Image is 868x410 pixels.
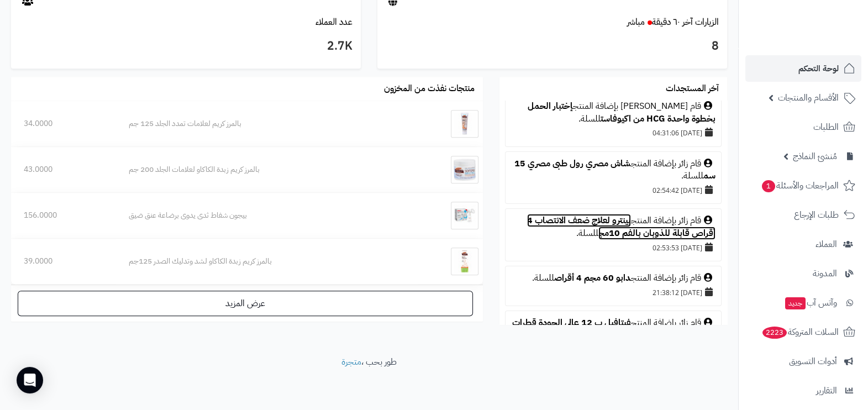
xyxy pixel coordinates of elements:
[762,327,787,339] span: 2223
[793,149,837,164] span: مُنشئ النماذج
[798,61,839,76] span: لوحة التحكم
[745,55,861,82] a: لوحة التحكم
[129,210,405,221] div: بيجون شفاط ثدى يدوى برضاعة عنق ضيق
[816,236,837,252] span: العملاء
[17,367,43,393] div: Open Intercom Messenger
[785,297,806,309] span: جديد
[24,256,103,267] div: 39.0000
[745,377,861,404] a: التقارير
[794,207,839,223] span: طلبات الإرجاع
[24,118,103,129] div: 34.0000
[511,240,716,255] div: [DATE] 02:53:53
[745,348,861,375] a: أدوات التسويق
[745,319,861,345] a: السلات المتروكة2223
[514,157,716,183] a: شاش مصري رول طبى مصري 15 سم
[745,202,861,228] a: طلبات الإرجاع
[745,290,861,316] a: وآتس آبجديد
[511,182,716,198] div: [DATE] 02:54:42
[24,164,103,175] div: 43.0000
[761,324,839,340] span: السلات المتروكة
[451,156,478,183] img: بالمرز كريم زبدة الكاكاو لعلامات الجلد 200 جم
[762,180,775,192] span: 1
[18,291,473,316] a: عرض المزيد
[816,383,837,398] span: التقارير
[554,271,631,285] a: دابو 60 مجم 4 أقراص
[511,214,716,240] div: قام زائر بإضافة المنتج للسلة.
[761,178,839,193] span: المراجعات والأسئلة
[813,119,839,135] span: الطلبات
[745,114,861,140] a: الطلبات
[745,172,861,199] a: المراجعات والأسئلة1
[778,90,839,106] span: الأقسام والمنتجات
[451,110,478,138] img: بالمرز كريم لعلامات تمدد الجلد 125 جم
[527,214,716,240] a: بينترو لعلاج ضعف الانتصاب 4 أقراص قابلة للذوبان بالفم 10مج
[129,164,405,175] div: بالمرز كريم زبدة الكاكاو لعلامات الجلد 200 جم
[627,15,645,29] small: مباشر
[341,355,361,369] a: متجرة
[511,100,716,125] div: قام [PERSON_NAME] بإضافة المنتج للسلة.
[793,30,858,53] img: logo-2.png
[511,317,716,342] div: قام زائر بإضافة المنتج للسلة.
[315,15,353,29] a: عدد العملاء
[789,354,837,369] span: أدوات التسويق
[666,84,719,94] h3: آخر المستجدات
[386,37,719,56] h3: 8
[784,295,837,311] span: وآتس آب
[129,118,405,129] div: بالمرز كريم لعلامات تمدد الجلد 125 جم
[511,157,716,183] div: قام زائر بإضافة المنتج للسلة.
[745,231,861,257] a: العملاء
[129,256,405,267] div: بالمرز كريم زبدة الكاكاو لشد وتدليك الصدر 125جم
[511,125,716,140] div: [DATE] 04:31:06
[813,266,837,281] span: المدونة
[384,84,475,94] h3: منتجات نفذت من المخزون
[24,210,103,221] div: 156.0000
[511,285,716,300] div: [DATE] 21:38:12
[745,260,861,287] a: المدونة
[528,99,716,125] a: إختبار الحمل بخطوة واحدة HCG من اكيوفاست
[511,272,716,285] div: قام زائر بإضافة المنتج للسلة.
[627,15,719,29] a: الزيارات آخر ٦٠ دقيقةمباشر
[451,248,478,275] img: بالمرز كريم زبدة الكاكاو لشد وتدليك الصدر 125جم
[451,202,478,229] img: بيجون شفاط ثدى يدوى برضاعة عنق ضيق
[512,316,716,342] a: فيتافيل ب 12 عالي الجودة قطرات 30 مل
[19,37,353,56] h3: 2.7K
